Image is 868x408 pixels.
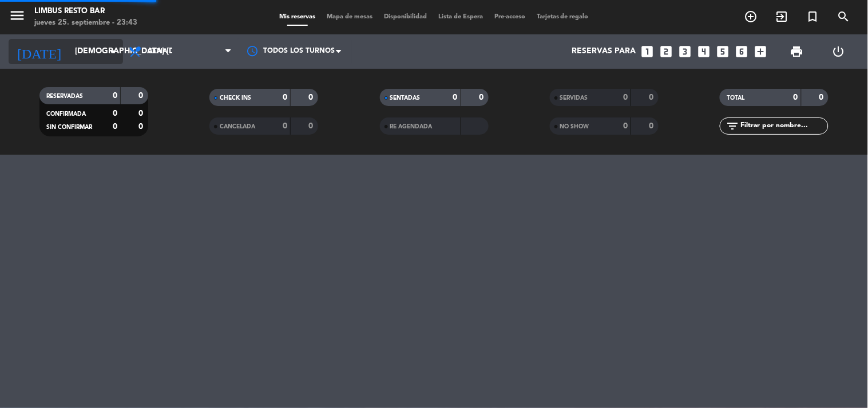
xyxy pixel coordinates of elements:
[775,10,789,23] i: exit_to_app
[489,14,531,20] span: Pre-acceso
[735,44,750,59] i: looks_6
[390,95,421,101] span: SENTADAS
[837,10,851,23] i: search
[649,122,656,130] strong: 0
[819,93,826,101] strong: 0
[9,7,26,28] button: menu
[390,124,433,130] span: RE AGENDADA
[113,92,117,100] strong: 0
[46,111,86,117] span: CONFIRMADA
[794,93,798,101] strong: 0
[138,109,145,117] strong: 0
[479,93,486,101] strong: 0
[726,119,739,133] i: filter_list
[138,123,145,131] strong: 0
[220,95,251,101] span: CHECK INS
[220,124,255,130] span: CANCELADA
[716,44,731,59] i: looks_5
[106,45,120,58] i: arrow_drop_down
[283,122,287,130] strong: 0
[113,109,117,117] strong: 0
[309,122,316,130] strong: 0
[678,44,693,59] i: looks_3
[321,14,378,20] span: Mapa de mesas
[9,7,26,24] i: menu
[623,122,628,130] strong: 0
[309,93,316,101] strong: 0
[649,93,656,101] strong: 0
[46,93,83,99] span: RESERVADAS
[806,10,820,23] i: turned_in_not
[113,123,117,131] strong: 0
[46,124,92,130] span: SIN CONFIRMAR
[754,44,768,59] i: add_box
[560,124,589,130] span: NO SHOW
[138,92,145,100] strong: 0
[790,45,804,58] span: print
[453,93,458,101] strong: 0
[818,34,859,69] div: LOG OUT
[34,6,137,17] div: Limbus Resto Bar
[283,93,287,101] strong: 0
[640,44,655,59] i: looks_one
[623,93,628,101] strong: 0
[659,44,674,59] i: looks_two
[744,10,758,23] i: add_circle_outline
[697,44,712,59] i: looks_4
[727,95,744,101] span: TOTAL
[148,48,168,56] span: Cena
[433,14,489,20] span: Lista de Espera
[531,14,594,20] span: Tarjetas de regalo
[34,17,137,29] div: jueves 25. septiembre - 23:43
[274,14,321,20] span: Mis reservas
[832,45,846,58] i: power_settings_new
[9,39,69,64] i: [DATE]
[378,14,433,20] span: Disponibilidad
[560,95,588,101] span: SERVIDAS
[572,47,636,56] span: Reservas para
[739,120,828,132] input: Filtrar por nombre...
